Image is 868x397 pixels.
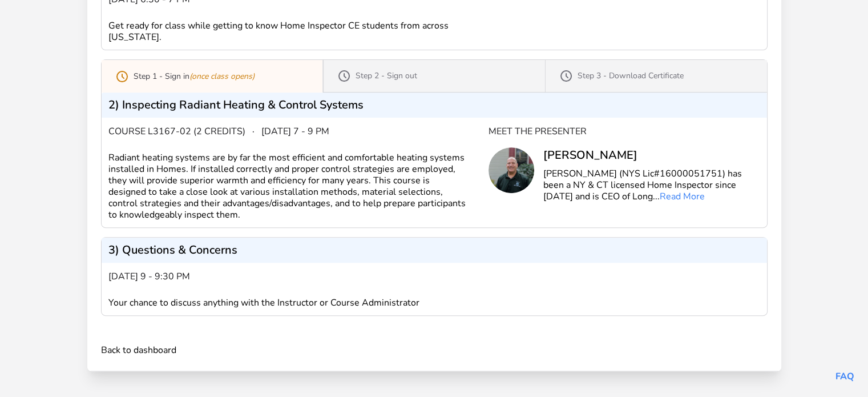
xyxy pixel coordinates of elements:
[543,168,760,202] p: [PERSON_NAME] (NYS Lic#16000051751) has been a NY & CT licensed Home Inspector since [DATE] and i...
[356,70,417,82] p: Step 2 - Sign out
[108,20,488,43] div: Get ready for class while getting to know Home Inspector CE students from across [US_STATE].
[101,343,176,357] a: Back to dashboard
[488,147,534,193] img: Chris Long
[543,147,760,163] div: [PERSON_NAME]
[108,297,488,308] div: Your chance to discuss anything with the Instructor or Course Administrator
[108,125,245,138] span: Course L3167-02 (2 credits)
[660,190,705,203] a: Read More
[108,244,237,256] p: 3) Questions & Concerns
[261,125,329,138] span: [DATE] 7 - 9 pm
[189,71,255,82] i: (once class opens)
[488,125,760,138] div: Meet the Presenter
[835,370,854,383] a: FAQ
[546,60,767,92] a: Step 3 - Download Certificate
[252,125,255,138] span: ·
[108,99,364,111] p: 2) Inspecting Radiant Heating & Control Systems
[108,270,190,283] span: [DATE] 9 - 9:30 pm
[578,70,684,82] p: Step 3 - Download Certificate
[134,71,255,82] p: Step 1 - Sign in
[108,152,488,220] div: Radiant heating systems are by far the most efficient and comfortable heating systems installed i...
